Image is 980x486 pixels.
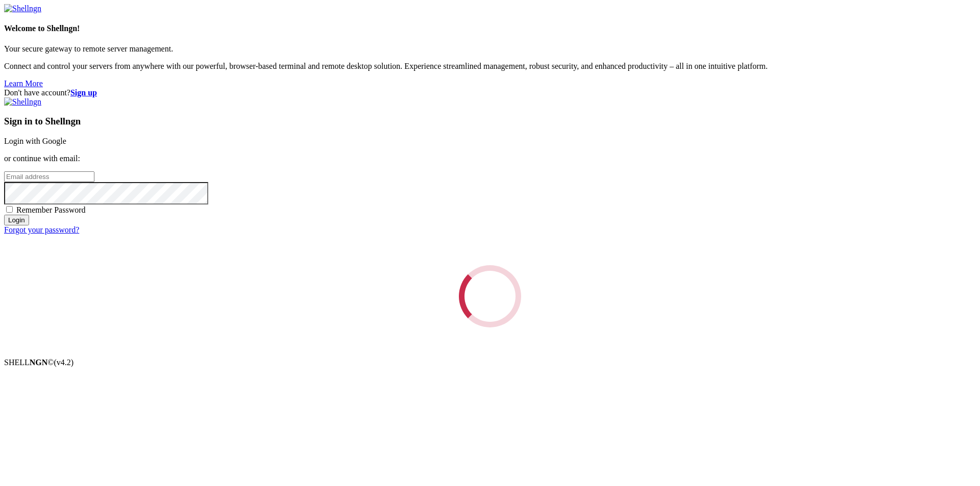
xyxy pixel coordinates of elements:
[4,88,976,97] div: Don't have account?
[456,262,524,330] div: Loading...
[30,358,48,367] b: NGN
[4,79,43,88] a: Learn More
[70,88,97,97] a: Sign up
[4,97,41,107] img: Shellngn
[4,44,976,54] p: Your secure gateway to remote server management.
[4,154,976,163] p: or continue with email:
[4,4,41,13] img: Shellngn
[54,358,74,367] span: 4.2.0
[16,206,86,214] span: Remember Password
[4,171,94,182] input: Email address
[4,225,79,234] a: Forgot your password?
[4,215,29,225] input: Login
[4,24,976,33] h4: Welcome to Shellngn!
[4,116,976,127] h3: Sign in to Shellngn
[4,358,73,367] span: SHELL ©
[6,206,13,213] input: Remember Password
[4,137,66,145] a: Login with Google
[4,62,976,71] p: Connect and control your servers from anywhere with our powerful, browser-based terminal and remo...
